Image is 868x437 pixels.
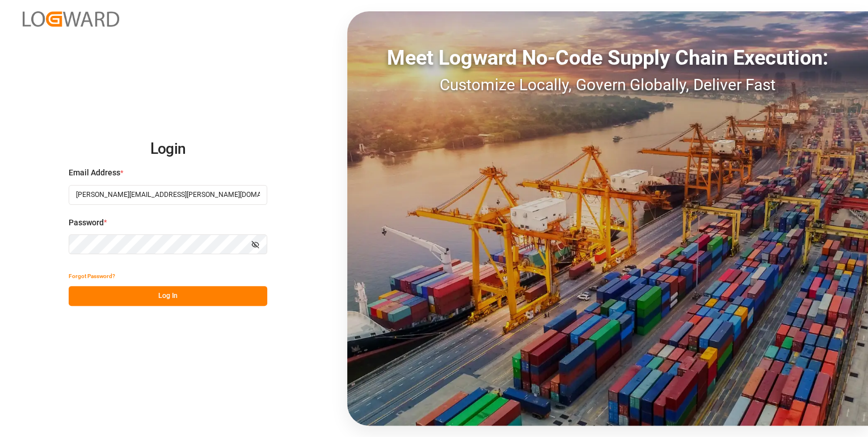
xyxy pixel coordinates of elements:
span: Email Address [69,167,120,179]
h2: Login [69,131,267,167]
img: Logward_new_orange.png [23,11,119,27]
div: Meet Logward No-Code Supply Chain Execution: [347,43,868,73]
button: Forgot Password? [69,266,115,286]
div: Customize Locally, Govern Globally, Deliver Fast [347,73,868,97]
span: Password [69,217,104,229]
button: Log In [69,286,267,306]
input: Enter your email [69,185,267,205]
